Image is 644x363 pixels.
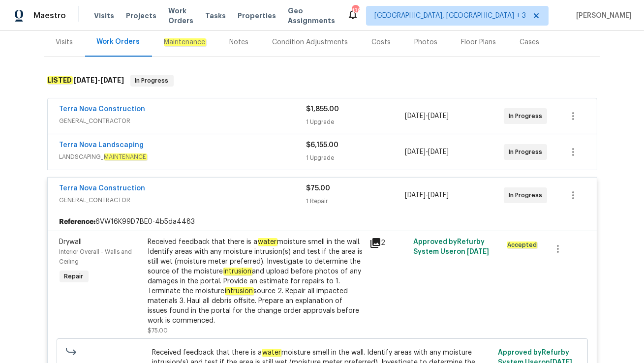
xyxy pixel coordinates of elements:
[413,239,489,255] span: Approved by Refurby System User on
[467,248,489,255] span: [DATE]
[405,113,426,120] span: [DATE]
[97,37,140,47] div: Work Orders
[405,190,449,200] span: -
[405,192,426,199] span: [DATE]
[520,37,540,47] div: Cases
[307,196,405,206] div: 1 Repair
[230,37,249,47] div: Notes
[225,287,254,295] em: intrusion
[164,38,206,46] em: Maintenance
[258,238,277,246] em: water
[168,6,193,26] span: Work Orders
[372,37,391,47] div: Costs
[223,268,252,275] em: intrusion
[288,6,335,26] span: Geo Assignments
[307,142,339,149] span: $6,155.00
[126,11,156,21] span: Projects
[94,11,114,21] span: Visits
[572,11,632,21] span: [PERSON_NAME]
[307,117,405,127] div: 1 Upgrade
[104,153,147,160] em: MAINTENANCE
[60,142,144,149] a: Terra Nova Landscaping
[428,149,449,155] span: [DATE]
[44,65,600,96] div: LISTED [DATE]-[DATE]In Progress
[507,242,537,248] em: Accepted
[307,185,331,192] span: $75.00
[352,6,359,16] div: 138
[60,106,146,113] a: Terra Nova Construction
[205,12,226,19] span: Tasks
[307,106,339,113] span: $1,855.00
[415,37,438,47] div: Photos
[273,37,348,47] div: Condition Adjustments
[461,37,496,47] div: Floor Plans
[101,77,124,84] span: [DATE]
[238,11,276,21] span: Properties
[369,237,408,249] div: 2
[60,217,96,227] b: Reference:
[405,149,426,155] span: [DATE]
[131,76,173,86] span: In Progress
[74,77,98,84] span: [DATE]
[60,152,307,162] span: LANDSCAPING_
[405,111,449,121] span: -
[74,77,124,84] span: -
[60,116,307,126] span: GENERAL_CONTRACTOR
[148,237,364,326] div: Received feedback that there is a moisture smell in the wall. Identify areas with any moisture in...
[428,113,449,120] span: [DATE]
[60,195,307,205] span: GENERAL_CONTRACTOR
[48,213,597,231] div: 6VW16K99D7BE0-4b5da4483
[60,239,82,245] span: Drywall
[60,249,132,265] span: Interior Overall - Walls and Ceiling
[509,147,546,157] span: In Progress
[374,11,526,21] span: [GEOGRAPHIC_DATA], [GEOGRAPHIC_DATA] + 3
[47,76,73,84] em: LISTED
[307,153,405,163] div: 1 Upgrade
[509,111,546,121] span: In Progress
[262,349,281,357] em: water
[405,147,449,157] span: -
[61,272,88,281] span: Repair
[33,11,66,21] span: Maestro
[148,328,168,333] span: $75.00
[56,37,73,47] div: Visits
[60,185,146,192] a: Terra Nova Construction
[509,190,546,200] span: In Progress
[428,192,449,199] span: [DATE]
